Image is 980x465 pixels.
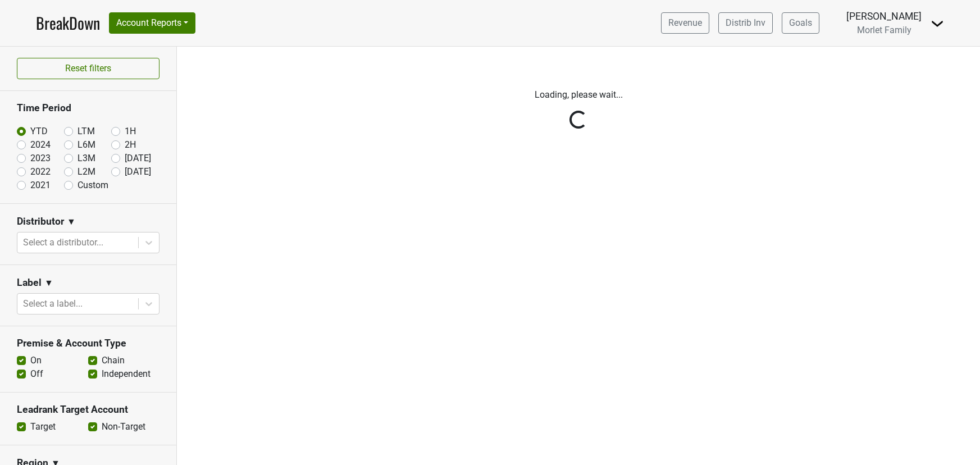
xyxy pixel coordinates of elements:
a: BreakDown [36,11,100,35]
a: Revenue [661,12,709,34]
a: Goals [782,12,819,34]
a: Distrib Inv [718,12,773,34]
button: Account Reports [109,12,195,34]
div: [PERSON_NAME] [846,9,922,24]
span: Morlet Family [857,25,911,35]
p: Loading, please wait... [267,88,890,102]
img: Dropdown Menu [931,17,944,30]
